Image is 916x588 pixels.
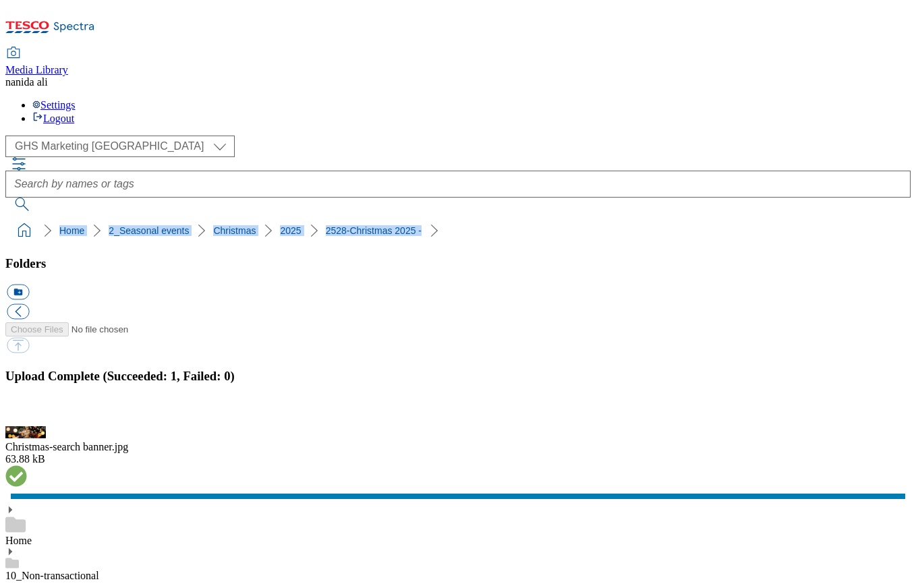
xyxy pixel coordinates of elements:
[5,369,911,384] h3: Upload Complete (Succeeded: 1, Failed: 0)
[5,48,68,76] a: Media Library
[5,218,911,243] nav: breadcrumb
[32,99,76,111] a: Settings
[5,535,32,546] a: Home
[13,220,35,241] a: home
[5,426,46,438] img: preview
[326,225,422,236] a: 2528-Christmas 2025 -
[16,76,48,88] span: nida ali
[213,225,256,236] a: Christmas
[5,441,911,453] div: Christmas-search banner.jpg
[109,225,189,236] a: 2_Seasonal events
[5,64,68,76] span: Media Library
[280,225,301,236] a: 2025
[5,570,99,581] a: 10_Non-transactional
[5,76,16,88] span: na
[5,256,911,271] h3: Folders
[5,453,911,465] div: 63.88 kB
[59,225,84,236] a: Home
[5,171,911,198] input: Search by names or tags
[32,113,74,124] a: Logout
